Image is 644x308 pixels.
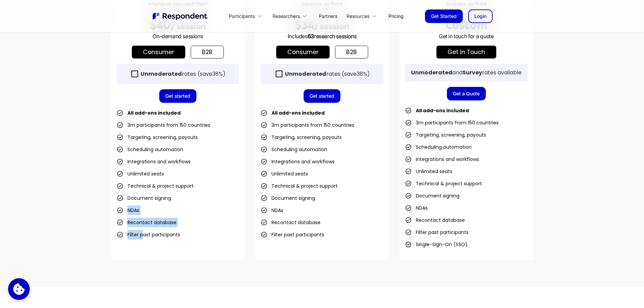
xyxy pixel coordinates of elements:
a: Pricing [383,8,409,24]
div: Researchers [272,13,300,20]
li: Unlimited seats [261,169,308,179]
strong: All add-ons included [271,110,325,116]
li: Targeting, screening, payouts [261,133,342,142]
span: 38% [212,70,223,78]
li: Technical & project support [405,179,482,188]
li: Targeting, screening, payouts [117,133,198,142]
a: Get Started [425,9,463,23]
strong: Survey [462,69,482,76]
div: and rates available [411,69,522,76]
li: NDAs [261,206,283,215]
span: 63 [308,33,314,40]
strong: Unmoderated [285,70,326,78]
li: Scheduling automation [261,145,327,154]
div: Researchers [268,8,313,24]
li: Filter past participants [117,230,180,239]
a: b2b [335,46,368,58]
img: Untitled UI logotext [152,12,209,21]
strong: All add-ons included [416,107,469,114]
span: 38% [357,70,367,78]
p: Includes [261,32,383,40]
p: Get in touch for a quote [405,32,528,40]
div: Resources [347,13,369,20]
li: Scheduling automation [405,142,472,152]
li: Filter past participants [405,228,469,237]
a: Get started [304,89,341,103]
li: Integrations and workflows [261,157,335,166]
a: b2b [191,46,224,58]
div: rates (save ) [141,71,225,77]
li: Document signing [405,191,459,200]
li: Document signing [117,193,171,203]
li: Technical & project support [261,181,338,191]
li: Integrations and workflows [117,157,191,166]
li: Filter past participants [261,230,324,239]
a: Consumer [276,46,330,58]
li: NDAs [405,203,428,213]
li: 3m participants from 150 countries [261,120,354,130]
li: Recontact database [117,218,176,227]
div: Participants [229,13,255,20]
a: Get a Quote [447,87,486,100]
strong: All add-ons included [127,110,181,116]
li: 3m participants from 150 countries [117,120,210,130]
li: Single-Sign-On (SSO) [405,240,468,249]
div: Resources [343,8,383,24]
li: Recontact database [405,215,465,225]
li: Targeting, screening, payouts [405,130,486,140]
div: rates (save ) [285,71,370,77]
strong: Unmoderated [411,69,452,76]
a: Partners [313,8,343,24]
li: Integrations and workflows [405,155,479,164]
span: research sessions [314,33,356,40]
a: Consumer [132,46,185,58]
div: Participants [225,8,268,24]
li: Technical & project support [117,181,194,191]
p: On-demand sessions [117,32,239,40]
a: get in touch [436,46,496,58]
li: Scheduling automation [117,145,183,154]
li: Document signing [261,193,315,203]
li: 3m participants from 150 countries [405,118,499,127]
li: Unlimited seats [117,169,164,179]
a: home [152,12,209,21]
li: Recontact database [261,218,320,227]
a: Login [468,9,493,23]
a: Get started [159,89,196,103]
li: NDAs [117,206,139,215]
strong: Unmoderated [141,70,182,78]
li: Unlimited seats [405,167,452,176]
